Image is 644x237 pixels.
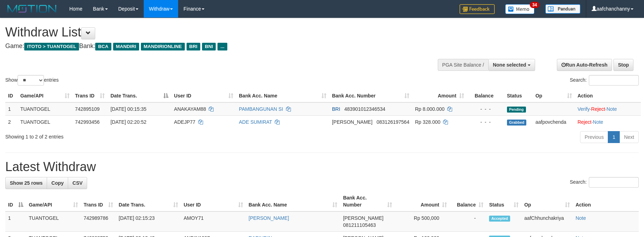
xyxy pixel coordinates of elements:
th: Amount: activate to sort column ascending [395,191,450,211]
th: Balance: activate to sort column ascending [450,191,486,211]
a: Copy [47,177,68,189]
th: Trans ID: activate to sort column ascending [81,191,116,211]
a: Show 25 rows [5,177,47,189]
td: Rp 500,000 [395,211,450,232]
span: ... [217,43,227,50]
span: Grabbed [507,120,527,126]
div: - - - [470,106,501,113]
th: Amount: activate to sort column ascending [412,89,467,102]
span: BCA [95,43,111,50]
a: 1 [608,131,620,143]
label: Search: [570,177,639,188]
a: Verify [578,106,590,112]
th: User ID: activate to sort column ascending [181,191,246,211]
td: 1 [5,211,26,232]
span: ADEJP77 [174,119,195,125]
span: Show 25 rows [10,180,43,186]
td: aafChhunchakriya [521,211,573,232]
a: PAMBANGUNAN SI [239,106,283,112]
th: Action [573,191,639,211]
th: Status [504,89,533,102]
div: Showing 1 to 2 of 2 entries [5,130,263,140]
td: 742989786 [81,211,116,232]
span: Rp 328.000 [415,119,440,125]
span: [DATE] 02:20:52 [110,119,146,125]
th: Date Trans.: activate to sort column descending [108,89,171,102]
td: TUANTOGEL [18,102,72,116]
th: ID [5,89,18,102]
td: TUANTOGEL [26,211,81,232]
span: Copy 483901012346534 to clipboard [344,106,385,112]
span: [DATE] 00:15:35 [110,106,146,112]
th: ID: activate to sort column descending [5,191,26,211]
a: Previous [580,131,608,143]
th: Bank Acc. Number: activate to sort column ascending [340,191,395,211]
td: · · [575,102,641,116]
td: - [450,211,486,232]
span: None selected [493,62,526,68]
label: Show entries [5,75,59,86]
span: 742895109 [75,106,100,112]
td: AMOY71 [181,211,246,232]
input: Search: [589,177,639,188]
span: BRI [332,106,340,112]
th: Balance [467,89,504,102]
span: BRI [187,43,200,50]
a: Note [606,106,617,112]
th: Op: activate to sort column ascending [533,89,575,102]
th: Bank Acc. Name: activate to sort column ascending [246,191,340,211]
select: Showentries [18,75,44,86]
h1: Latest Withdraw [5,160,639,174]
th: Bank Acc. Name: activate to sort column ascending [236,89,329,102]
span: ANAKAYAM88 [174,106,206,112]
label: Search: [570,75,639,86]
span: Accepted [489,216,510,222]
img: panduan.png [545,4,580,14]
td: TUANTOGEL [18,115,72,128]
span: Pending [507,107,526,113]
td: · [575,115,641,128]
span: MANDIRIONLINE [141,43,185,50]
a: Stop [613,59,633,71]
span: Copy 083126197564 to clipboard [377,119,409,125]
span: 34 [530,2,539,8]
div: PGA Site Balance / [438,59,488,71]
span: Copy [51,180,64,186]
th: Date Trans.: activate to sort column ascending [116,191,181,211]
span: 742993456 [75,119,100,125]
a: ADE SUMIRAT [239,119,272,125]
img: Button%20Memo.svg [505,4,535,14]
th: Trans ID: activate to sort column ascending [72,89,108,102]
span: Rp 8.000.000 [415,106,444,112]
span: MANDIRI [113,43,139,50]
td: 2 [5,115,18,128]
a: Next [619,131,639,143]
img: MOTION_logo.png [5,4,59,14]
th: Game/API: activate to sort column ascending [18,89,72,102]
div: - - - [470,118,501,126]
a: Reject [591,106,605,112]
span: [PERSON_NAME] [343,215,383,221]
th: Action [575,89,641,102]
span: BNI [202,43,216,50]
th: User ID: activate to sort column ascending [171,89,236,102]
h4: Game: Bank: [5,43,422,50]
span: ITOTO > TUANTOGEL [24,43,79,50]
a: Run Auto-Refresh [557,59,612,71]
input: Search: [589,75,639,86]
th: Game/API: activate to sort column ascending [26,191,81,211]
span: Copy 081211105463 to clipboard [343,222,376,228]
a: [PERSON_NAME] [249,215,289,221]
span: [PERSON_NAME] [332,119,372,125]
a: Reject [578,119,592,125]
th: Bank Acc. Number: activate to sort column ascending [329,89,412,102]
a: CSV [68,177,87,189]
td: aafpovchenda [533,115,575,128]
h1: Withdraw List [5,25,422,39]
img: Feedback.jpg [460,4,495,14]
td: [DATE] 02:15:23 [116,211,181,232]
td: 1 [5,102,18,116]
button: None selected [488,59,535,71]
a: Note [593,119,603,125]
span: CSV [72,180,83,186]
